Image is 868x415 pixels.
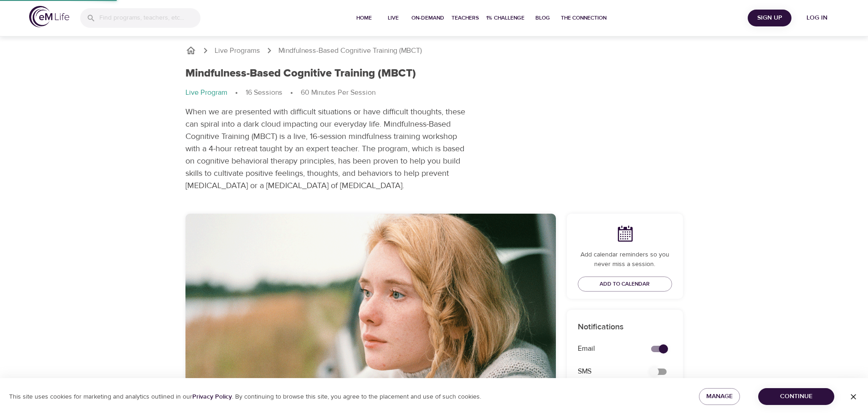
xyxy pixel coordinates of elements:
[572,361,640,382] div: SMS
[578,250,672,269] p: Add calendar reminders so you never miss a session.
[765,391,827,402] span: Continue
[578,277,672,292] button: Add to Calendar
[99,8,200,28] input: Find programs, teachers, etc...
[353,13,375,23] span: Home
[411,13,444,23] span: On-Demand
[758,388,834,405] button: Continue
[185,87,227,98] p: Live Program
[185,67,416,80] h1: Mindfulness-Based Cognitive Training (MBCT)
[751,12,788,24] span: Sign Up
[799,12,835,24] span: Log in
[572,338,640,359] div: Email
[699,388,740,405] button: Manage
[706,391,733,402] span: Manage
[561,13,606,23] span: The Connection
[278,46,422,56] p: Mindfulness-Based Cognitive Training (MBCT)
[215,46,260,56] a: Live Programs
[382,13,404,23] span: Live
[748,10,791,26] button: Sign Up
[192,393,232,401] a: Privacy Policy
[246,87,282,98] p: 16 Sessions
[185,87,471,98] nav: breadcrumb
[29,6,69,27] img: logo
[185,45,683,56] nav: breadcrumb
[578,321,672,333] p: Notifications
[486,13,524,23] span: 1% Challenge
[185,106,471,192] p: When we are presented with difficult situations or have difficult thoughts, these can spiral into...
[452,13,479,23] span: Teachers
[600,279,650,289] span: Add to Calendar
[301,87,375,98] p: 60 Minutes Per Session
[532,13,554,23] span: Blog
[795,10,839,26] button: Log in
